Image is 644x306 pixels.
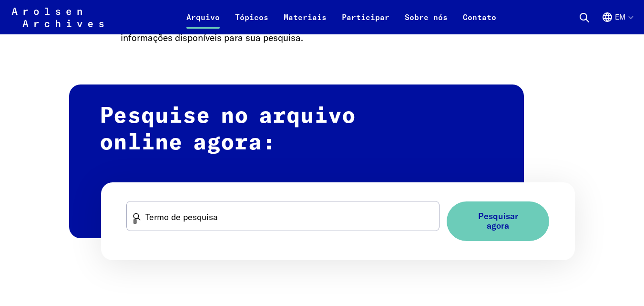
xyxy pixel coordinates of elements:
a: Arquivo [179,11,227,34]
a: Materiais [276,11,334,34]
a: Contato [455,11,504,34]
a: Sobre nós [397,11,455,34]
font: Tópicos [235,12,268,22]
font: Materiais [284,12,327,22]
button: Pesquisar agora [447,201,549,241]
font: Participar [342,12,389,22]
nav: Primário [179,6,504,29]
a: Tópicos [227,11,276,34]
font: Sobre nós [405,12,448,22]
font: em [615,12,625,21]
button: Inglês, seleção de idioma [602,11,633,34]
font: Arquivo [186,12,220,22]
font: Contato [463,12,496,22]
font: Pesquisar agora [478,211,518,232]
font: Pesquise no arquivo online agora: [100,106,356,154]
a: Participar [334,11,397,34]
